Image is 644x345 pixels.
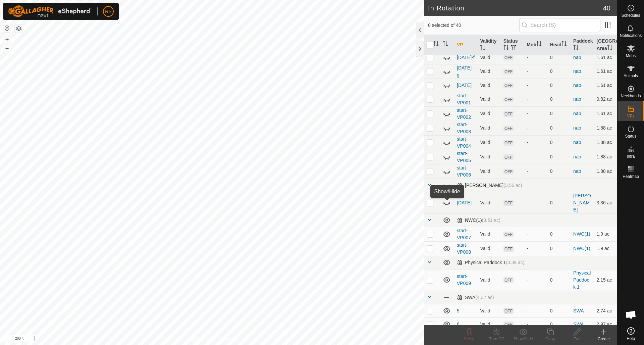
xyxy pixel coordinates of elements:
td: 0 [547,317,571,331]
span: Infra [627,154,635,158]
a: start-VP007 [457,228,471,240]
td: 0 [547,92,571,106]
span: Status [625,134,636,138]
div: - [527,110,544,117]
p-sorticon: Activate to sort [607,46,612,51]
a: start-VP003 [457,122,471,134]
p-sorticon: Activate to sort [503,46,509,51]
td: Valid [477,79,500,92]
a: NWC(1) [573,231,590,237]
a: NWC(1) [573,246,590,251]
a: start-VP005 [457,151,471,163]
div: - [527,54,544,61]
a: [PERSON_NAME] [573,193,591,212]
span: (3.39 ac) [506,260,524,265]
span: OFF [503,126,514,131]
p-sorticon: Activate to sort [573,46,579,51]
a: [DATE] [457,200,472,205]
span: OFF [503,97,514,102]
td: Valid [477,241,500,256]
button: Map Layers [15,24,23,33]
span: OFF [503,83,514,88]
div: - [527,168,544,175]
td: 1.61 ac [594,64,617,79]
span: (4.32 ac) [475,295,494,300]
a: SWA [573,322,584,327]
div: - [527,153,544,160]
td: Valid [477,317,500,331]
div: - [527,199,544,206]
td: 1.88 ac [594,121,617,135]
span: Heatmap [623,175,639,179]
a: nab [573,125,581,131]
input: Search (S) [519,18,600,32]
td: 0 [547,121,571,135]
a: SWA [573,308,584,313]
div: - [527,245,544,252]
td: Valid [477,227,500,241]
a: Physical Paddock 1 [573,270,591,290]
a: nab [573,96,581,102]
a: nab [573,140,581,145]
span: OFF [503,246,514,252]
td: 0 [547,135,571,150]
td: 0 [547,79,571,92]
button: – [3,44,11,52]
td: 0 [547,150,571,164]
div: Edit [563,336,590,342]
div: Turn Off [483,336,510,342]
span: Neckbands [621,94,641,98]
td: Valid [477,64,500,79]
td: 0 [547,304,571,317]
img: Gallagher Logo [8,5,92,17]
th: [GEOGRAPHIC_DATA] Area [594,35,617,55]
td: 0 [547,269,571,291]
p-sorticon: Activate to sort [443,42,448,47]
td: Valid [477,164,500,179]
td: 0 [547,227,571,241]
div: Show/Hide [510,336,537,342]
a: nab [573,68,581,74]
td: Valid [477,106,500,121]
div: - [527,82,544,89]
a: [DATE]-f [457,55,475,60]
th: VP [454,35,477,55]
span: OFF [503,140,514,146]
td: 0 [547,241,571,256]
div: Copy [537,336,563,342]
td: 0 [547,51,571,64]
td: 3.36 ac [594,192,617,213]
h2: In Rotation [428,4,603,12]
div: NWC(1) [457,217,500,223]
div: - [527,277,544,284]
span: 0 selected of 40 [428,22,519,29]
span: (3.51 ac) [482,217,500,223]
button: Reset Map [3,24,11,32]
span: Schedules [621,13,640,17]
td: 0 [547,64,571,79]
div: - [527,139,544,146]
td: Valid [477,150,500,164]
td: Valid [477,269,500,291]
div: - [527,321,544,328]
a: start-VP004 [457,136,471,149]
td: Valid [477,135,500,150]
p-sorticon: Activate to sort [433,42,439,47]
div: Create [590,336,617,342]
p-sorticon: Activate to sort [561,42,567,47]
span: Mobs [626,54,636,58]
td: 0.82 ac [594,92,617,106]
span: OFF [503,200,514,206]
th: Head [547,35,571,55]
a: Open chat [621,305,641,325]
a: start-VP008 [457,242,471,255]
p-sorticon: Activate to sort [480,46,485,51]
div: SWA [457,295,494,300]
th: Paddock [571,35,594,55]
th: Validity [477,35,500,55]
a: Help [618,325,644,343]
span: OFF [503,55,514,60]
td: 1.88 ac [594,150,617,164]
th: Mob [524,35,547,55]
a: nab [573,111,581,116]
